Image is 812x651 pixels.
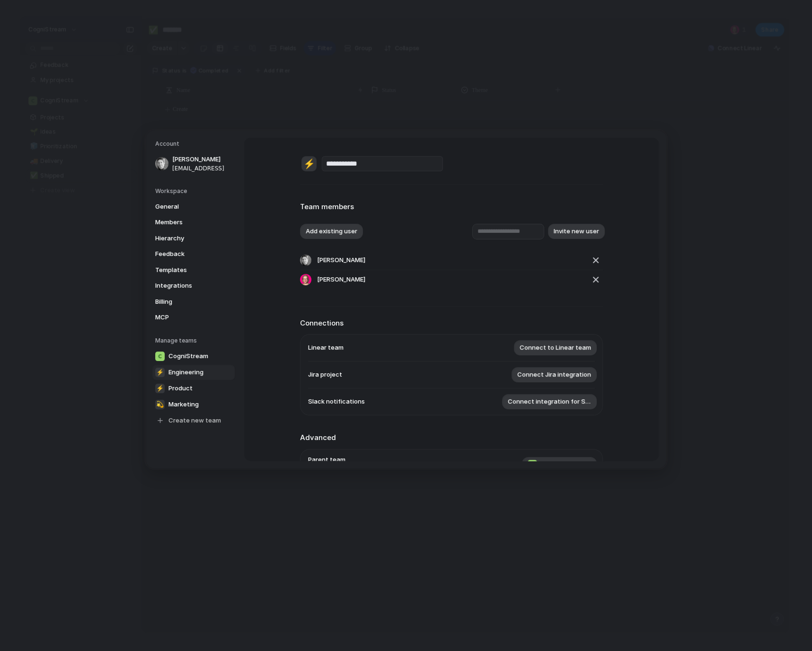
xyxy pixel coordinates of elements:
[514,340,595,355] a: Connect to Linear team
[155,265,216,275] span: Templates
[300,432,603,443] h2: Advanced
[152,215,235,230] a: Members
[152,310,235,325] a: MCP
[152,349,235,364] a: CogniStream
[152,278,235,293] a: Integrations
[152,231,235,246] a: Hierarchy
[152,381,235,396] a: ⚡Product
[155,249,216,259] span: Feedback
[155,313,216,322] span: MCP
[155,218,216,227] span: Members
[308,343,344,353] span: Linear team
[155,368,165,377] div: ⚡
[155,187,235,195] h5: Workspace
[508,397,591,407] span: Connect integration for Slack
[155,297,216,307] span: Billing
[300,155,318,173] button: ⚡
[300,202,603,212] h2: Team members
[502,394,597,409] button: Connect integration for Slack
[512,367,595,382] a: Connect Jira integration
[152,263,235,278] a: Templates
[172,155,233,164] span: [PERSON_NAME]
[517,370,591,380] span: Connect Jira integration
[308,455,484,465] span: Parent team
[168,384,193,393] span: Product
[152,199,235,214] a: General
[155,281,216,290] span: Integrations
[308,397,365,407] span: Slack notifications
[152,246,235,262] a: Feedback
[155,336,235,345] h5: Manage teams
[168,352,208,361] span: CogniStream
[168,400,199,409] span: Marketing
[155,234,216,243] span: Hierarchy
[520,343,591,353] span: Connect to Linear team
[301,156,317,171] div: ⚡
[152,152,235,176] a: [PERSON_NAME][EMAIL_ADDRESS]
[168,368,203,377] span: Engineering
[155,140,235,148] h5: Account
[155,384,165,393] div: ⚡
[300,318,603,329] h2: Connections
[152,365,235,380] a: ⚡Engineering
[512,367,597,382] button: Connect Jira integration
[541,460,581,470] span: CogniStream
[317,255,365,265] span: [PERSON_NAME]
[522,457,597,472] button: CogniStream
[172,164,233,173] span: [EMAIL_ADDRESS]
[317,275,365,284] span: [PERSON_NAME]
[514,340,597,355] button: Connect to Linear team
[155,400,165,409] div: 💫
[155,202,216,211] span: General
[152,397,235,412] a: 💫Marketing
[168,416,221,425] span: Create new team
[300,224,363,239] button: Add existing user
[308,370,342,380] span: Jira project
[152,413,235,428] a: Create new team
[548,224,605,239] button: Invite new user
[152,294,235,309] a: Billing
